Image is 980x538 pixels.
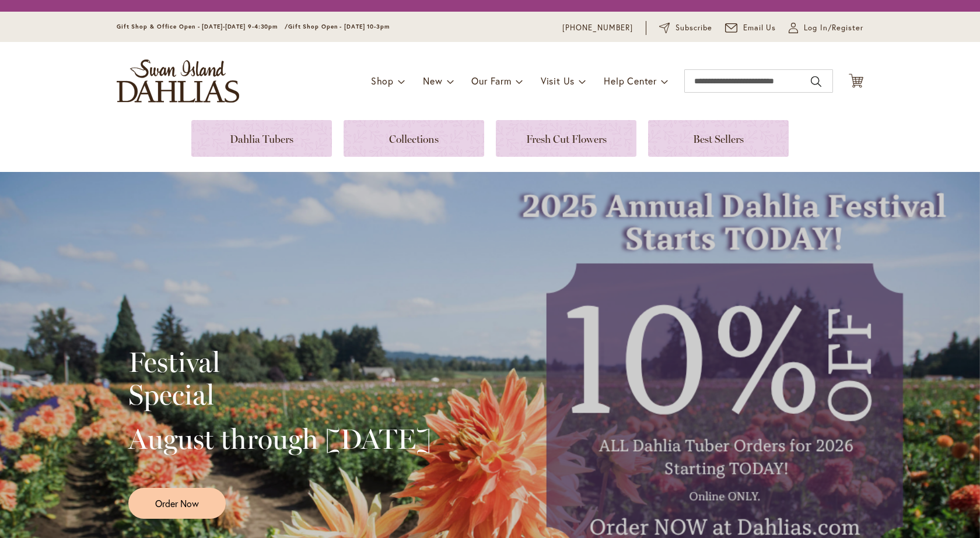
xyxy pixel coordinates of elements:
[128,488,226,519] a: Order Now
[155,497,199,510] span: Order Now
[288,23,390,30] span: Gift Shop Open - [DATE] 10-3pm
[659,22,712,34] a: Subscribe
[471,75,511,87] span: Our Farm
[811,72,821,91] button: Search
[128,346,431,411] h2: Festival Special
[371,75,394,87] span: Shop
[743,22,776,34] span: Email Us
[128,423,431,455] h2: August through [DATE]
[604,75,657,87] span: Help Center
[117,59,239,103] a: store logo
[117,23,288,30] span: Gift Shop & Office Open - [DATE]-[DATE] 9-4:30pm /
[541,75,575,87] span: Visit Us
[423,75,442,87] span: New
[675,22,712,34] span: Subscribe
[804,22,863,34] span: Log In/Register
[725,22,776,34] a: Email Us
[562,22,633,34] a: [PHONE_NUMBER]
[789,22,863,34] a: Log In/Register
